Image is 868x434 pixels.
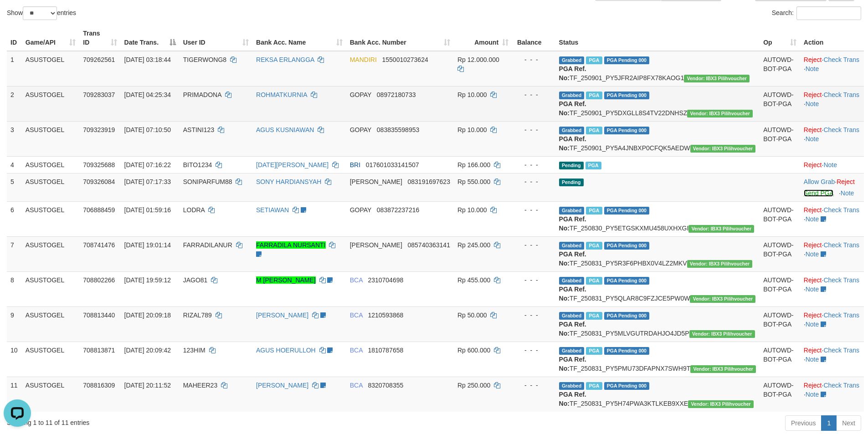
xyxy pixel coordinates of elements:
[559,65,586,82] b: PGA Ref. No:
[804,189,833,197] a: Send PGA
[604,127,650,134] span: PGA Pending
[559,215,586,232] b: PGA Ref. No:
[806,135,819,143] a: Note
[457,126,487,133] span: Rp 10.000
[555,86,760,121] td: TF_250901_PY5DXGLL8S4TV22DNHSZ
[559,347,585,355] span: Grabbed
[800,306,864,342] td: · ·
[559,286,586,302] b: PGA Ref. No:
[760,306,800,342] td: AUTOWD-BOT-PGA
[457,178,490,185] span: Rp 550.000
[804,178,835,185] a: Allow Grab
[806,65,819,72] a: Note
[183,91,221,98] span: PRIMADONA
[516,381,552,390] div: - - -
[256,206,289,214] a: SETIAWAN
[555,271,760,306] td: TF_250831_PY5QLAR8C9FZJCE5PW0W
[454,25,512,51] th: Amount: activate to sort column ascending
[368,311,403,319] span: Copy 1210593868 to clipboard
[124,126,171,133] span: [DATE] 07:10:50
[516,311,552,320] div: - - -
[256,311,308,319] a: [PERSON_NAME]
[350,241,402,249] span: [PERSON_NAME]
[350,206,371,214] span: GOPAY
[22,86,79,121] td: ASUSTOGEL
[559,356,586,372] b: PGA Ref. No:
[83,241,115,249] span: 708741476
[806,286,819,293] a: Note
[796,6,861,20] input: Search:
[559,162,584,169] span: Pending
[7,377,22,412] td: 11
[586,382,602,390] span: Marked by aeotriv
[806,356,819,363] a: Note
[22,173,79,201] td: ASUSTOGEL
[836,415,861,431] a: Next
[804,126,822,133] a: Reject
[772,6,861,20] label: Search:
[559,250,586,267] b: PGA Ref. No:
[350,56,377,63] span: MANDIRI
[183,276,208,284] span: JAGO81
[760,201,800,236] td: AUTOWD-BOT-PGA
[183,126,214,133] span: ASTINI123
[22,201,79,236] td: ASUSTOGEL
[83,178,115,185] span: 709326084
[22,377,79,412] td: ASUSTOGEL
[804,91,822,98] a: Reject
[516,177,552,186] div: - - -
[183,311,212,319] span: RIZAL789
[586,312,602,320] span: Marked by aeotriv
[7,201,22,236] td: 6
[183,161,212,168] span: BITO1234
[806,391,819,398] a: Note
[823,56,859,63] a: Check Trans
[586,347,602,355] span: Marked by aeotriv
[7,51,22,87] td: 1
[124,241,171,249] span: [DATE] 19:01:14
[804,276,822,284] a: Reject
[604,382,650,390] span: PGA Pending
[800,271,864,306] td: · ·
[124,161,171,168] span: [DATE] 07:16:22
[457,382,490,389] span: Rp 250.000
[804,178,837,185] span: ·
[760,25,800,51] th: Op: activate to sort column ascending
[837,178,855,185] a: Reject
[83,56,115,63] span: 709262561
[688,225,754,233] span: Vendor URL: https://payment5.1velocity.biz
[804,206,822,214] a: Reject
[183,241,232,249] span: FARRADILANUR
[22,121,79,156] td: ASUSTOGEL
[555,51,760,87] td: TF_250901_PY5JFR2AIP8FX78KAOG1
[559,135,586,152] b: PGA Ref. No:
[690,365,756,373] span: Vendor URL: https://payment5.1velocity.biz
[256,276,316,284] a: M [PERSON_NAME]
[350,126,371,133] span: GOPAY
[516,346,552,355] div: - - -
[688,400,754,408] span: Vendor URL: https://payment5.1velocity.biz
[7,306,22,342] td: 9
[586,207,602,214] span: Marked by aeoros
[760,377,800,412] td: AUTOWD-BOT-PGA
[366,161,419,168] span: Copy 017601033141507 to clipboard
[7,271,22,306] td: 8
[256,347,316,354] a: AGUS HOERULLOH
[457,311,487,319] span: Rp 50.000
[183,178,232,185] span: SONIPARFUM88
[7,25,22,51] th: ID
[256,382,308,389] a: [PERSON_NAME]
[604,207,650,214] span: PGA Pending
[555,121,760,156] td: TF_250901_PY5A4JNBXP0CFQK5AEDW
[559,312,585,320] span: Grabbed
[180,25,252,51] th: User ID: activate to sort column ascending
[800,156,864,173] td: ·
[7,121,22,156] td: 3
[690,295,755,303] span: Vendor URL: https://payment5.1velocity.biz
[408,241,450,249] span: Copy 085740363141 to clipboard
[604,56,650,64] span: PGA Pending
[252,25,346,51] th: Bank Acc. Name: activate to sort column ascending
[823,241,859,249] a: Check Trans
[555,236,760,271] td: TF_250831_PY5R3F6PHBX0V4LZ2MKV
[559,127,585,134] span: Grabbed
